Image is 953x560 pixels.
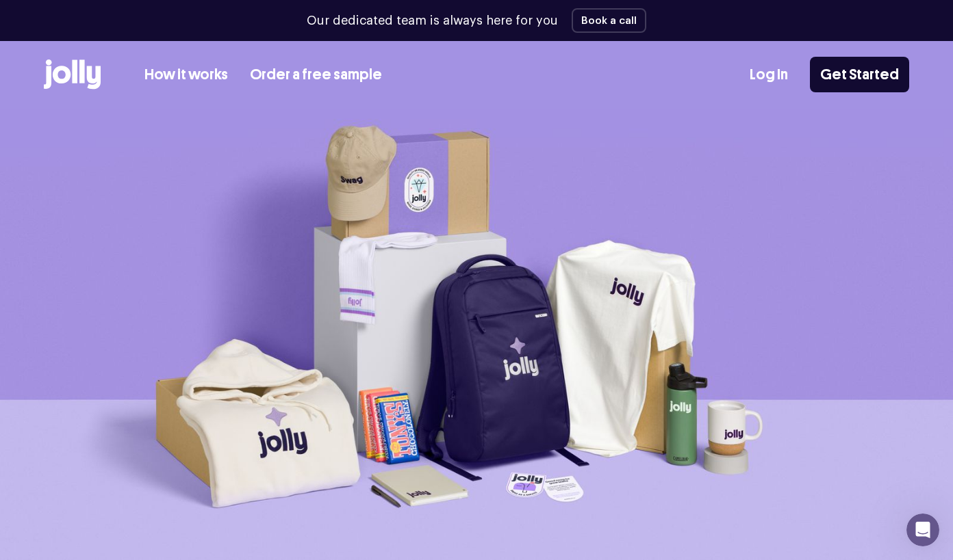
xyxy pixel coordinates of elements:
[750,64,788,86] a: Log In
[810,57,909,92] a: Get Started
[250,64,382,86] a: Order a free sample
[144,64,228,86] a: How it works
[906,514,939,546] iframe: Intercom live chat
[572,8,646,33] button: Book a call
[307,12,558,30] p: Our dedicated team is always here for you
